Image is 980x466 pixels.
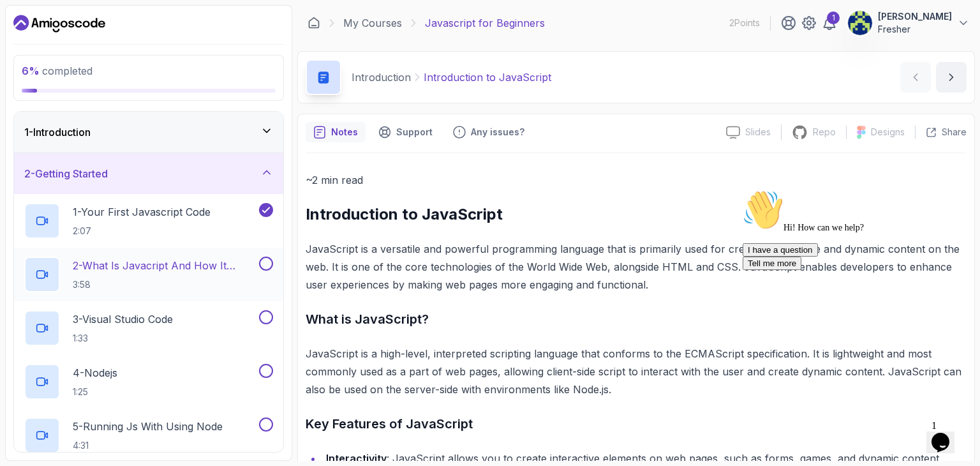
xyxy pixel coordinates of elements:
[24,364,273,400] button: 4-Nodejs1:25
[729,17,760,29] p: 2 Points
[308,17,320,29] a: Dashboard
[847,10,970,36] button: user profile image[PERSON_NAME]Fresher
[306,345,967,398] p: JavaScript is a high-level, interpreted scripting language that conforms to the ECMAScript specif...
[73,258,256,273] p: 2 - What Is Javacript And How It Works
[306,240,967,294] p: JavaScript is a versatile and powerful programming language that is primarily used for creating i...
[73,439,223,452] p: 4:31
[306,122,366,142] button: notes button
[73,204,211,220] p: 1 - Your First Javascript Code
[24,417,273,453] button: 5-Running Js With Using Node4:31
[14,112,283,153] button: 1-Introduction
[822,15,837,31] a: 1
[936,62,967,93] button: next content
[24,166,108,181] h3: 2 - Getting Started
[24,257,273,292] button: 2-What Is Javacript And How It Works3:58
[73,225,211,237] p: 2:07
[22,64,93,77] span: completed
[871,126,905,139] p: Designs
[827,11,840,24] div: 1
[352,70,411,85] p: Introduction
[5,59,80,72] button: I have a question
[900,62,931,93] button: previous content
[396,126,433,139] p: Support
[371,122,440,142] button: Support button
[878,10,952,23] p: [PERSON_NAME]
[73,386,117,398] p: 1:25
[306,171,967,189] p: ~2 min read
[471,126,524,139] p: Any issues?
[326,452,387,465] strong: Interactivity
[813,126,836,139] p: Repo
[878,23,952,36] p: Fresher
[73,332,173,345] p: 1:33
[306,414,967,434] h3: Key Features of JavaScript
[5,5,235,86] div: 👋Hi! How can we help?I have a questionTell me more
[445,122,532,142] button: Feedback button
[24,124,91,140] h3: 1 - Introduction
[306,204,967,225] h2: Introduction to JavaScript
[73,365,117,380] p: 4 - Nodejs
[343,15,402,31] a: My Courses
[424,70,551,85] p: Introduction to JavaScript
[915,126,967,139] button: Share
[24,310,273,346] button: 3-Visual Studio Code1:33
[24,203,273,239] button: 1-Your First Javascript Code2:07
[331,126,358,139] p: Notes
[22,64,40,77] span: 6 %
[73,312,173,327] p: 3 - Visual Studio Code
[5,72,64,86] button: Tell me more
[5,5,46,46] img: :wave:
[926,415,967,453] iframe: chat widget
[14,153,283,194] button: 2-Getting Started
[942,126,967,139] p: Share
[745,126,771,139] p: Slides
[848,11,872,35] img: user profile image
[13,13,105,34] a: Dashboard
[425,15,545,31] p: Javascript for Beginners
[5,38,126,48] span: Hi! How can we help?
[306,309,967,329] h3: What is JavaScript?
[73,278,256,291] p: 3:58
[738,184,967,409] iframe: chat widget
[73,419,223,434] p: 5 - Running Js With Using Node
